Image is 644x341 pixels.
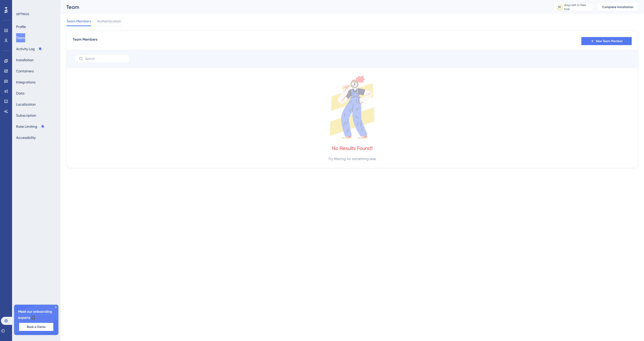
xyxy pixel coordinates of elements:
span: Team Members [66,18,91,24]
span: Authentication [97,18,121,24]
div: No Results Found! [332,145,373,152]
div: days left in free trial [564,3,592,11]
button: Data [16,89,24,98]
div: Try filtering for something else. [328,156,376,162]
span: Complete Installation [602,5,633,9]
button: Rate Limiting [16,122,45,131]
button: Localization [16,100,36,109]
input: Search [85,57,126,60]
div: 10 [558,5,561,9]
span: New Team Member [596,39,623,43]
button: Accessibility [16,133,36,142]
button: Subscription [16,111,36,120]
button: Containers [16,67,34,76]
button: Installation [16,55,34,65]
button: Book a Demo [19,323,53,331]
span: Team Members [73,37,97,46]
button: Team [16,33,25,42]
span: Meet our onboarding experts 🎧 [18,309,54,321]
button: Profile [16,22,26,31]
button: Activity Log [16,44,42,53]
div: SETTINGS [16,12,57,16]
button: Integrations [16,78,35,87]
button: Complete Installation [598,3,638,11]
div: Team [66,4,541,11]
span: Book a Demo [27,325,46,329]
button: New Team Member [581,37,632,45]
